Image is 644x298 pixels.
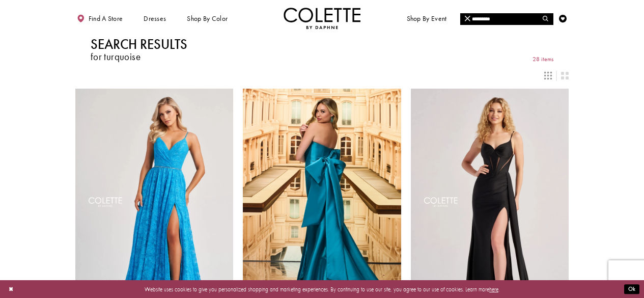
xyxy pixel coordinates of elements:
a: Toggle search [541,8,552,29]
div: Layout Controls [70,67,573,84]
input: Search [460,13,553,25]
span: Shop by color [187,15,228,22]
span: Shop by color [185,8,230,29]
span: Shop By Event [405,8,449,29]
button: Submit Search [538,13,553,25]
img: Colette by Daphne [284,8,361,29]
button: Submit Dialog [624,284,639,294]
span: Shop By Event [407,15,447,22]
a: Find a store [75,8,125,29]
h1: Search Results [91,37,187,52]
button: Close Search [460,13,475,25]
div: Search form [460,13,553,25]
span: Dresses [144,15,166,22]
span: Dresses [142,8,168,29]
a: Check Wishlist [557,8,569,29]
span: 28 items [533,56,553,63]
a: Meet the designer [466,8,524,29]
button: Close Dialog [5,282,17,296]
span: Find a store [89,15,123,22]
span: Switch layout to 2 columns [561,72,569,79]
a: Visit Home Page [284,8,361,29]
h3: for turquoise [91,52,187,62]
p: Website uses cookies to give you personalized shopping and marketing experiences. By continuing t... [55,284,589,294]
a: here [489,285,498,292]
span: Switch layout to 3 columns [544,72,552,79]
